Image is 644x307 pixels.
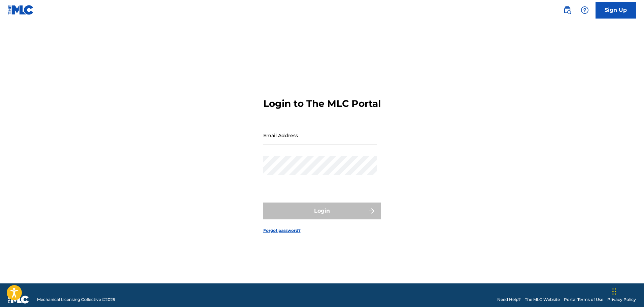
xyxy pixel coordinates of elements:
img: help [581,6,589,14]
a: Privacy Policy [607,297,636,303]
a: Need Help? [497,297,521,303]
h3: Login to The MLC Portal [263,98,381,110]
a: Forgot password? [263,227,301,234]
img: logo [8,296,29,304]
div: Drag [612,281,616,302]
div: Help [578,3,591,17]
iframe: Chat Widget [610,275,644,307]
a: Sign Up [596,2,636,19]
a: Public Search [561,3,574,17]
img: search [563,6,571,14]
img: MLC Logo [8,5,34,15]
span: Mechanical Licensing Collective © 2025 [37,297,115,303]
a: Portal Terms of Use [564,297,603,303]
a: The MLC Website [525,297,560,303]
